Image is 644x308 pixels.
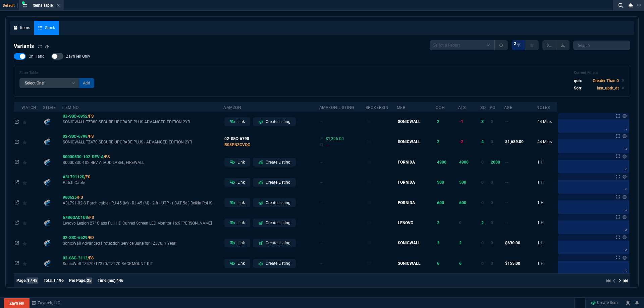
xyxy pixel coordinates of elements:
[224,219,250,227] a: Link
[224,158,250,167] a: Link
[62,172,223,192] td: Patch Cable
[536,213,557,233] td: 1 H
[490,132,504,152] td: 0
[62,253,223,273] td: SonicWall TZ470/TZ370/TZ270 RACKMOUNT KIT
[253,219,296,227] a: Create Listing
[320,240,365,246] p: --
[574,85,582,91] p: Sort:
[224,142,250,147] span: B08PNZGVQG
[505,160,508,165] span: --
[367,200,371,205] span: $0
[437,241,439,245] span: 2
[459,160,469,165] span: 4900
[22,117,42,126] div: Add to Watchlist
[224,117,250,126] a: Link
[253,259,296,268] a: Create Listing
[63,235,94,240] span: 02-SSC-6529
[459,139,463,144] span: -2
[320,260,365,266] p: --
[88,235,94,240] span: /ED
[43,105,56,110] div: Store
[505,221,508,225] span: --
[437,200,444,205] span: 600
[62,105,79,110] div: Item No
[480,105,486,110] div: SO
[86,278,92,284] span: 25
[224,136,249,141] span: 02-SSC-6798
[514,41,516,46] span: 2
[88,114,94,119] span: /FS
[10,21,34,35] a: Items
[22,158,42,167] div: Add to Watchlist
[63,215,94,220] span: 67B6GAC1US
[62,233,223,253] td: SonicWall Advanced Protection Service Suite for TZ370, 1 Year
[320,119,365,125] p: --
[320,136,323,141] span: P
[490,192,504,212] td: 0
[53,278,64,283] span: 1,196
[536,172,557,192] td: 1 H
[88,215,94,220] span: /FS
[63,261,222,266] span: SonicWall TZ470/TZ370/TZ270 RACKMOUNT KIT
[367,261,371,266] span: $0
[15,221,19,225] nx-icon: Open In Opposite Panel
[437,139,439,144] span: 2
[459,261,462,266] span: 6
[320,159,365,165] p: --
[63,221,222,226] span: Lenovo Legion 27" Class Full HD Curved Screen LED Monitor 16:9 [PERSON_NAME]
[88,256,94,260] span: /FS
[367,180,371,185] span: $0
[224,239,250,247] a: Link
[505,139,524,144] span: $1,689.00
[536,105,550,110] div: Notes
[490,105,495,110] div: PO
[63,200,222,206] span: A3L791-02-S Patch cable - RJ-45 (M) - RJ-45 (M) - 2 ft - UTP - ( CAT 5e ) Belkin RoHS
[63,175,90,179] span: A3L79112S
[21,105,37,110] div: watch
[15,241,19,245] nx-icon: Open In Opposite Panel
[30,300,62,306] a: msbcCompanyName
[536,132,557,152] td: 44 Mins
[637,2,641,8] nx-icon: Open New Tab
[63,256,94,260] span: 02-SSC-3113
[398,119,421,124] span: SONICWALL
[367,119,371,124] span: $0
[63,160,222,165] span: 80000830-102 REV A IVDD LABEL, FIREWALL
[367,139,371,144] span: $0
[398,241,421,245] span: SONICWALL
[63,180,222,185] span: Patch Cable
[77,195,83,200] span: /FS
[224,259,250,268] a: Link
[436,105,445,110] div: QOH
[536,152,557,172] td: 1 H
[84,175,90,179] span: /FS
[480,213,489,233] td: 2
[34,21,59,35] a: Stock
[437,119,439,124] span: 2
[98,278,116,283] span: Time (ms):
[536,253,557,273] td: 1 H
[22,218,42,228] div: Add to Watchlist
[224,178,250,187] a: Link
[505,119,508,124] span: --
[367,160,371,165] span: $0
[480,192,489,212] td: 0
[490,233,504,253] td: 0
[366,105,388,110] div: BrokerBin
[597,86,619,90] code: last_updt_dt
[15,160,19,165] nx-icon: Open In Opposite Panel
[536,112,557,132] td: 44 Mins
[398,180,415,185] span: FORNIDA
[398,139,421,144] span: SONICWALL
[437,160,446,165] span: 4900
[459,221,462,225] span: 0
[505,261,520,266] span: $155.00
[536,233,557,253] td: 1 H
[15,139,19,144] nx-icon: Open In Opposite Panel
[490,152,504,172] td: 2000
[480,253,489,273] td: 0
[320,220,365,226] p: --
[326,142,328,147] span: --
[505,180,508,185] span: --
[62,213,223,233] td: Lenovo Legion 27" Class Full HD Curved Screen LED Monitor 16:9 Raven Black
